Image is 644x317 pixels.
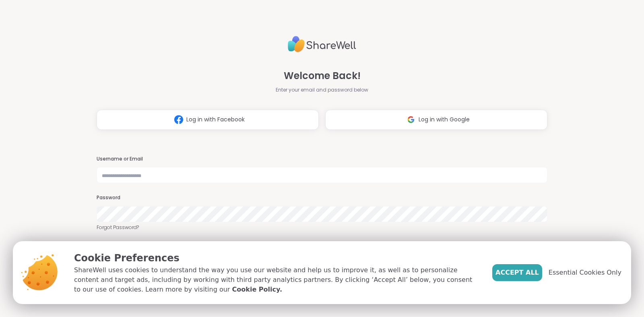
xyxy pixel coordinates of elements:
[232,285,282,294] a: Cookie Policy.
[276,86,368,94] span: Enter your email and password below
[419,115,470,124] span: Log in with Google
[171,112,186,127] img: ShareWell Logomark
[492,264,542,281] button: Accept All
[325,110,547,130] button: Log in with Google
[97,194,547,201] h3: Password
[97,224,547,231] a: Forgot Password?
[403,112,419,127] img: ShareWell Logomark
[97,156,547,163] h3: Username or Email
[97,110,319,130] button: Log in with Facebook
[288,33,356,56] img: ShareWell Logo
[284,69,361,83] span: Welcome Back!
[74,251,479,265] p: Cookie Preferences
[186,115,245,124] span: Log in with Facebook
[549,268,621,277] span: Essential Cookies Only
[74,265,479,294] p: ShareWell uses cookies to understand the way you use our website and help us to improve it, as we...
[495,268,539,277] span: Accept All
